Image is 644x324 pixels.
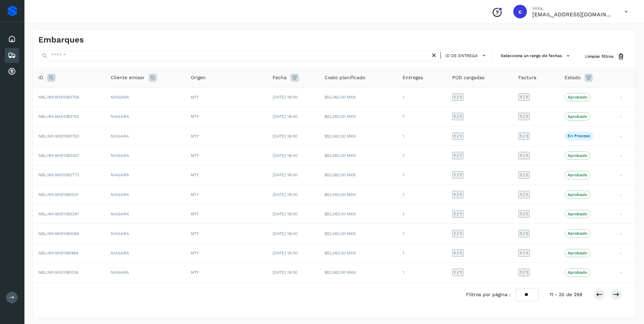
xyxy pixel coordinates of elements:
[403,74,423,81] span: Entregas
[397,165,447,185] td: 1
[273,134,297,139] span: [DATE] 18:00
[520,114,528,119] span: 1 / 1
[191,114,199,119] span: MTY
[397,224,447,243] td: 1
[614,146,636,165] td: -
[105,243,185,263] td: NIAGARA
[105,263,185,282] td: NIAGARA
[5,64,19,79] div: Cuentas por cobrar
[38,173,79,177] span: NBL/MX.MX51082772
[273,212,297,216] span: [DATE] 18:00
[38,153,79,158] span: NBL/MX.MX51083357
[273,192,297,197] span: [DATE] 18:00
[397,263,447,282] td: 1
[38,74,43,81] span: ID
[319,243,397,263] td: $52,062.00 MXN
[325,74,365,81] span: Costo planificado
[105,87,185,107] td: NIAGARA
[568,95,587,100] p: Aprobado
[454,134,462,138] span: 1 / 1
[191,95,199,100] span: MTY
[466,291,511,298] span: Filtros por página :
[105,185,185,204] td: NIAGARA
[520,193,528,197] span: 1 / 1
[105,146,185,165] td: NIAGARA
[454,251,462,255] span: 1 / 1
[454,173,462,177] span: 1 / 1
[105,224,185,243] td: NIAGARA
[105,126,185,146] td: NIAGARA
[520,173,528,177] span: 1 / 1
[397,204,447,224] td: 1
[520,270,528,274] span: 1 / 1
[105,165,185,185] td: NIAGARA
[614,107,636,126] td: -
[532,11,614,18] p: cuentasxcobrar@readysolutions.com.mx
[454,193,462,197] span: 1 / 1
[319,204,397,224] td: $52,062.00 MXN
[568,153,587,158] p: Aprobado
[454,154,462,158] span: 1 / 1
[319,87,397,107] td: $52,062.00 MXN
[105,204,185,224] td: NIAGARA
[454,232,462,236] span: 1 / 1
[191,192,199,197] span: MTY
[191,231,199,236] span: MTY
[273,95,297,100] span: [DATE] 18:00
[397,243,447,263] td: 1
[5,48,19,63] div: Embarques
[568,270,587,275] p: Aprobado
[454,212,462,216] span: 1 / 1
[498,50,574,61] button: Selecciona un rango de fechas
[273,74,287,81] span: Fecha
[191,74,206,81] span: Origen
[454,270,462,274] span: 1 / 1
[614,126,636,146] td: -
[319,224,397,243] td: $52,062.00 MXN
[443,51,490,60] button: ID de entrega
[397,185,447,204] td: 1
[520,251,528,255] span: 1 / 1
[38,35,84,45] h4: Embarques
[614,204,636,224] td: -
[520,212,528,216] span: 1 / 1
[614,243,636,263] td: -
[445,53,478,59] span: ID de entrega
[585,53,613,59] span: Limpiar filtros
[397,126,447,146] td: 1
[568,212,587,216] p: Aprobado
[105,107,185,126] td: NIAGARA
[5,32,19,47] div: Inicio
[614,224,636,243] td: -
[319,185,397,204] td: $52,062.00 MXN
[518,74,536,81] span: Factura
[273,173,297,177] span: [DATE] 18:00
[565,74,581,81] span: Estado
[319,165,397,185] td: $52,062.00 MXN
[191,153,199,158] span: MTY
[191,134,199,139] span: MTY
[568,114,587,119] p: Aprobado
[273,251,297,255] span: [DATE] 18:00
[273,231,297,236] span: [DATE] 18:00
[191,212,199,216] span: MTY
[568,231,587,236] p: Aprobado
[568,251,587,255] p: Aprobado
[454,114,462,119] span: 1 / 1
[568,173,587,177] p: Aprobado
[520,95,528,99] span: 1 / 1
[532,5,614,11] p: Hola,
[38,231,79,236] span: NBL/MX.MX51083084
[38,114,79,119] span: NBL/MX.MX51083752
[273,270,297,275] span: [DATE] 18:00
[191,173,199,177] span: MTY
[520,134,528,138] span: 1 / 1
[191,251,199,255] span: MTY
[397,87,447,107] td: 1
[319,126,397,146] td: $52,062.00 MXN
[520,232,528,236] span: 1 / 1
[614,165,636,185] td: -
[319,146,397,165] td: $52,062.00 MXN
[614,185,636,204] td: -
[38,95,79,100] span: NBL/MX.MX51083756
